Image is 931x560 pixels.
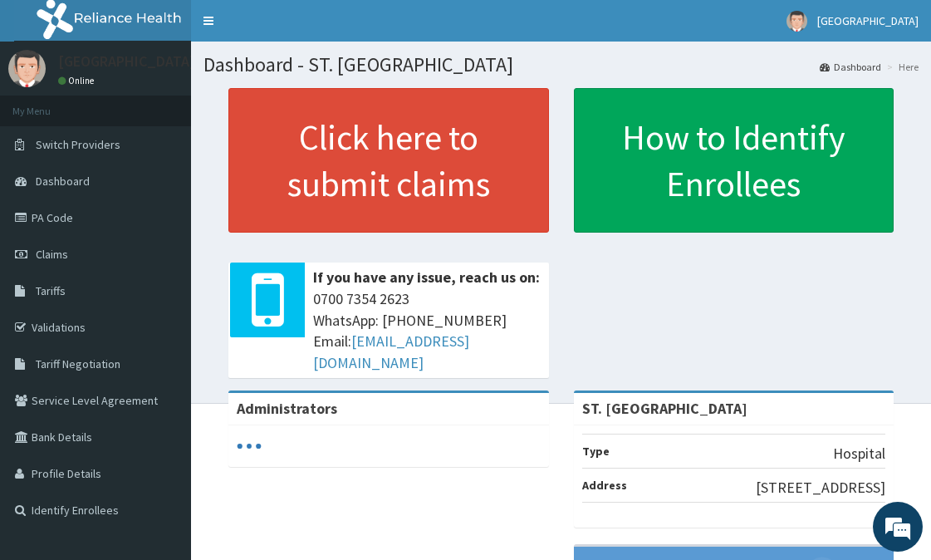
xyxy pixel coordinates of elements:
b: Type [582,444,610,459]
span: [GEOGRAPHIC_DATA] [817,13,919,28]
svg: audio-loading [237,434,262,459]
span: Dashboard [36,174,90,189]
span: Tariffs [36,283,66,298]
strong: ST. [GEOGRAPHIC_DATA] [582,399,747,418]
img: User Image [8,50,46,87]
b: If you have any issue, reach us on: [313,268,540,287]
a: Click here to submit claims [228,88,549,233]
b: Administrators [237,399,337,418]
p: [STREET_ADDRESS] [756,477,885,499]
h1: Dashboard - ST. [GEOGRAPHIC_DATA] [203,54,919,76]
span: Claims [36,247,68,262]
img: User Image [786,11,807,32]
li: Here [883,60,919,74]
p: [GEOGRAPHIC_DATA] [58,54,195,69]
b: Address [582,478,627,493]
a: [EMAIL_ADDRESS][DOMAIN_NAME] [313,332,469,372]
span: 0700 7354 2623 WhatsApp: [PHONE_NUMBER] Email: [313,288,541,374]
a: How to Identify Enrollees [574,88,894,233]
a: Online [58,75,98,86]
span: Switch Providers [36,137,120,152]
a: Dashboard [820,60,881,74]
p: Hospital [833,443,885,464]
span: Tariff Negotiation [36,356,120,371]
